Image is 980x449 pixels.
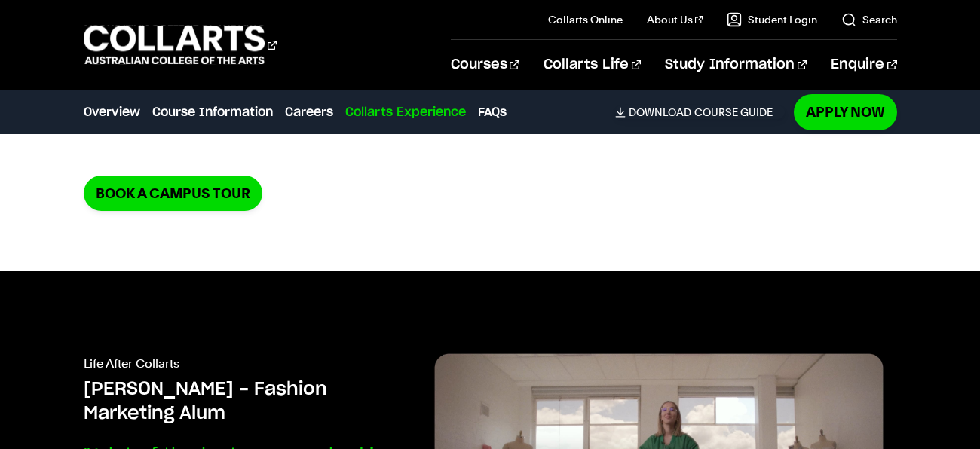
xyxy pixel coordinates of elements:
[629,105,691,119] span: Download
[345,103,466,121] a: Collarts Experience
[451,40,519,90] a: Courses
[544,40,641,90] a: Collarts Life
[615,105,785,119] a: DownloadCourse Guide
[84,23,277,66] div: Go to homepage
[665,40,807,90] a: Study Information
[548,12,623,27] a: Collarts Online
[478,103,507,121] a: FAQs
[727,12,817,27] a: Student Login
[84,377,402,426] h3: [PERSON_NAME] - Fashion Marketing Alum
[84,176,262,211] a: Book a Campus Tour
[285,103,333,121] a: Careers
[84,103,140,121] a: Overview
[647,12,703,27] a: About Us
[831,40,896,90] a: Enquire
[152,103,273,121] a: Course Information
[84,356,402,377] p: Life After Collarts
[794,94,897,130] a: Apply Now
[841,12,897,27] a: Search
